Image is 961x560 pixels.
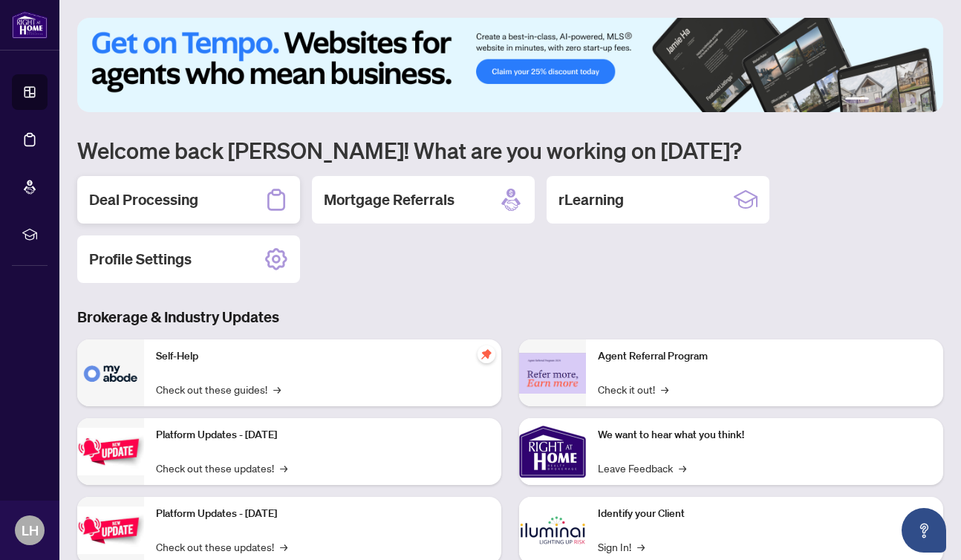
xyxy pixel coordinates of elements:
[12,11,48,39] img: logo
[77,507,144,553] img: Platform Updates - July 8, 2025
[899,97,905,103] button: 4
[156,348,489,365] p: Self-Help
[637,538,645,555] span: →
[478,345,495,363] span: pushpin
[679,460,686,476] span: →
[887,97,893,103] button: 3
[902,508,946,553] button: Open asap
[845,97,869,103] button: 1
[661,381,668,397] span: →
[273,381,281,397] span: →
[77,307,943,328] h3: Brokerage & Industry Updates
[598,460,686,476] a: Leave Feedback→
[324,189,455,210] h2: Mortgage Referrals
[77,339,144,406] img: Self-Help
[280,460,287,476] span: →
[77,428,144,475] img: Platform Updates - July 21, 2025
[77,18,943,112] img: Slide 0
[156,460,287,476] a: Check out these updates!→
[598,538,645,555] a: Sign In!→
[89,249,192,270] h2: Profile Settings
[156,427,489,443] p: Platform Updates - [DATE]
[598,506,931,522] p: Identify your Client
[89,189,198,210] h2: Deal Processing
[519,353,586,394] img: Agent Referral Program
[280,538,287,555] span: →
[598,427,931,443] p: We want to hear what you think!
[598,381,668,397] a: Check it out!→
[22,520,39,541] span: LH
[156,538,287,555] a: Check out these updates!→
[598,348,931,365] p: Agent Referral Program
[875,97,881,103] button: 2
[558,189,624,210] h2: rLearning
[156,381,281,397] a: Check out these guides!→
[156,506,489,522] p: Platform Updates - [DATE]
[519,418,586,485] img: We want to hear what you think!
[922,97,928,103] button: 6
[910,97,916,103] button: 5
[77,136,943,164] h1: Welcome back [PERSON_NAME]! What are you working on [DATE]?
